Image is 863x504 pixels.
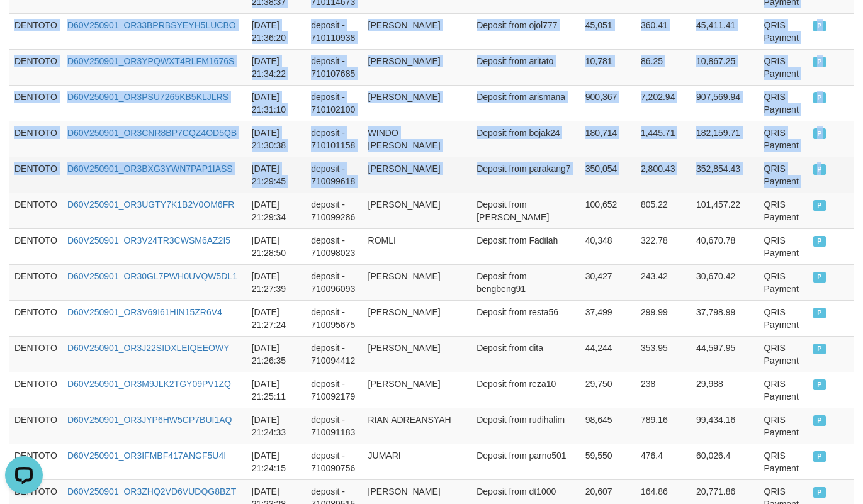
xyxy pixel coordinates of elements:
[580,228,636,264] td: 40,348
[471,85,580,121] td: Deposit from arismana
[636,85,691,121] td: 7,202.94
[580,372,636,408] td: 29,750
[580,336,636,372] td: 44,244
[759,372,808,408] td: QRIS Payment
[636,121,691,157] td: 1,445.71
[5,5,43,43] button: Open LiveChat chat widget
[363,264,472,300] td: [PERSON_NAME]
[67,20,236,30] a: D60V250901_OR33BPRBSYEYH5LUCBO
[247,13,306,49] td: [DATE] 21:36:20
[580,85,636,121] td: 900,367
[67,199,234,210] a: D60V250901_OR3UGTY7K1B2V0OM6FR
[247,157,306,193] td: [DATE] 21:29:45
[67,415,232,425] a: D60V250901_OR3JYP6HW5CP7BUI1AQ
[9,372,62,408] td: DENTOTO
[813,164,826,175] span: PAID
[67,235,230,245] a: D60V250901_OR3V24TR3CWSM6AZ2I5
[9,49,62,85] td: DENTOTO
[306,444,363,479] td: deposit - 710090756
[363,193,472,228] td: [PERSON_NAME]
[813,200,826,211] span: PAID
[363,49,472,85] td: [PERSON_NAME]
[813,272,826,283] span: PAID
[759,300,808,336] td: QRIS Payment
[67,56,234,66] a: D60V250901_OR3YPQWXT4RLFM1676S
[247,228,306,264] td: [DATE] 21:28:50
[580,264,636,300] td: 30,427
[67,379,231,389] a: D60V250901_OR3M9JLK2TGY09PV1ZQ
[759,336,808,372] td: QRIS Payment
[636,372,691,408] td: 238
[306,300,363,336] td: deposit - 710095675
[247,264,306,300] td: [DATE] 21:27:39
[306,49,363,85] td: deposit - 710107685
[759,157,808,193] td: QRIS Payment
[471,13,580,49] td: Deposit from ojol777
[580,157,636,193] td: 350,054
[813,308,826,318] span: PAID
[306,121,363,157] td: deposit - 710101158
[813,57,826,67] span: PAID
[759,49,808,85] td: QRIS Payment
[691,300,759,336] td: 37,798.99
[9,336,62,372] td: DENTOTO
[580,444,636,479] td: 59,550
[247,408,306,444] td: [DATE] 21:24:33
[363,228,472,264] td: ROMLI
[636,300,691,336] td: 299.99
[580,300,636,336] td: 37,499
[363,85,472,121] td: [PERSON_NAME]
[691,408,759,444] td: 99,434.16
[759,193,808,228] td: QRIS Payment
[363,444,472,479] td: JUMARI
[813,451,826,462] span: PAID
[691,372,759,408] td: 29,988
[9,13,62,49] td: DENTOTO
[471,336,580,372] td: Deposit from dita
[247,444,306,479] td: [DATE] 21:24:15
[9,228,62,264] td: DENTOTO
[813,344,826,354] span: PAID
[67,343,230,353] a: D60V250901_OR3J22SIDXLEIQEEOWY
[471,300,580,336] td: Deposit from resta56
[247,193,306,228] td: [DATE] 21:29:34
[691,49,759,85] td: 10,867.25
[691,193,759,228] td: 101,457.22
[67,451,226,461] a: D60V250901_OR3IFMBF417ANGF5U4I
[580,13,636,49] td: 45,051
[636,157,691,193] td: 2,800.43
[636,336,691,372] td: 353.95
[306,157,363,193] td: deposit - 710099618
[247,49,306,85] td: [DATE] 21:34:22
[247,300,306,336] td: [DATE] 21:27:24
[636,444,691,479] td: 476.4
[691,121,759,157] td: 182,159.71
[759,264,808,300] td: QRIS Payment
[306,372,363,408] td: deposit - 710092179
[813,92,826,103] span: PAID
[9,121,62,157] td: DENTOTO
[67,307,222,317] a: D60V250901_OR3V69I61HIN15ZR6V4
[813,21,826,31] span: PAID
[306,193,363,228] td: deposit - 710099286
[471,228,580,264] td: Deposit from Fadilah
[67,164,233,174] a: D60V250901_OR3BXG3YWN7PAP1IASS
[759,408,808,444] td: QRIS Payment
[9,157,62,193] td: DENTOTO
[471,264,580,300] td: Deposit from bengbeng91
[9,300,62,336] td: DENTOTO
[306,13,363,49] td: deposit - 710110938
[691,157,759,193] td: 352,854.43
[363,13,472,49] td: [PERSON_NAME]
[306,228,363,264] td: deposit - 710098023
[363,372,472,408] td: [PERSON_NAME]
[363,157,472,193] td: [PERSON_NAME]
[580,193,636,228] td: 100,652
[471,121,580,157] td: Deposit from bojak24
[247,85,306,121] td: [DATE] 21:31:10
[636,228,691,264] td: 322.78
[759,444,808,479] td: QRIS Payment
[813,487,826,498] span: PAID
[363,408,472,444] td: RIAN ADREANSYAH
[67,271,237,281] a: D60V250901_OR30GL7PWH0UVQW5DL1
